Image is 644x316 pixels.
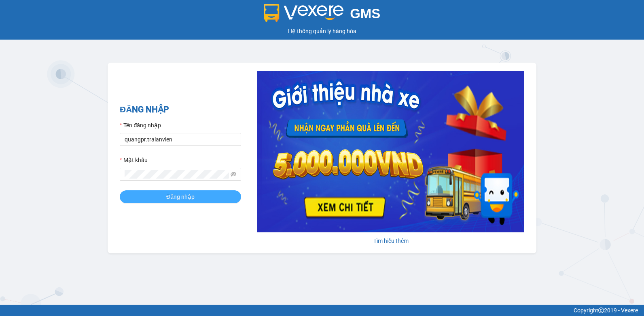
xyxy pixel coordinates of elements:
[120,156,148,164] label: Mật khẩu
[2,27,642,36] div: Hệ thống quản lý hàng hóa
[166,192,195,201] span: Đăng nhập
[120,190,241,203] button: Đăng nhập
[264,4,344,22] img: logo 2
[120,133,241,146] input: Tên đăng nhập
[598,308,604,313] span: copyright
[350,6,380,21] span: GMS
[257,71,524,232] img: banner-0
[264,12,381,19] a: GMS
[120,121,161,130] label: Tên đăng nhập
[120,103,241,116] h2: ĐĂNG NHẬP
[125,170,229,179] input: Mật khẩu
[6,306,638,315] div: Copyright 2019 - Vexere
[257,236,524,245] div: Tìm hiểu thêm
[231,171,236,177] span: eye-invisible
